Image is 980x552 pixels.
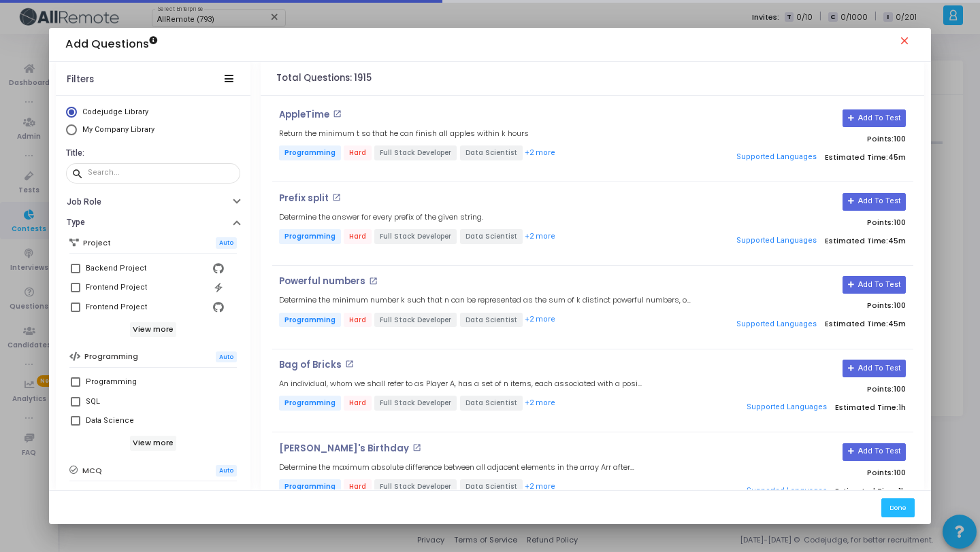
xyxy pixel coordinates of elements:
[86,394,100,410] div: SQL
[82,125,154,134] span: My Company Library
[374,229,457,244] span: Full Stack Developer
[706,314,906,334] p: Estimated Time:
[130,436,177,451] h6: View more
[460,396,523,411] span: Data Scientist
[71,167,88,179] mat-icon: search
[276,73,372,84] h4: Total Questions: 1915
[86,488,103,504] div: MCQ
[279,145,341,160] span: Programming
[460,229,523,244] span: Data Scientist
[732,148,821,168] button: Supported Languages
[279,213,483,222] h5: Determine the answer for every prefix of the given string.
[888,237,906,245] span: 45m
[279,443,409,454] p: [PERSON_NAME]'s Birthday
[279,193,329,204] p: Prefix split
[706,231,906,252] p: Estimated Time:
[524,147,556,160] button: +2 more
[86,374,137,390] div: Programming
[374,313,457,328] span: Full Stack Developer
[344,396,372,411] span: Hard
[843,109,906,127] button: Add To Test
[82,466,102,475] h6: MCQ
[344,145,372,160] span: Hard
[333,109,342,118] mat-icon: open_in_new
[898,35,915,51] mat-icon: close
[83,239,111,247] h6: Project
[279,396,341,411] span: Programming
[898,487,906,496] span: 1h
[56,212,250,233] button: Type
[706,398,906,418] p: Estimated Time:
[843,360,906,377] button: Add To Test
[344,229,372,244] span: Hard
[86,260,146,277] div: Backend Project
[279,129,529,138] h5: Return the minimum t so that he can finish all apples within k hours
[216,351,237,363] span: Auto
[67,74,94,85] div: Filters
[894,383,906,394] span: 100
[894,300,906,311] span: 100
[742,398,832,418] button: Supported Languages
[881,498,915,517] button: Done
[86,413,134,429] div: Data Science
[706,385,906,394] p: Points:
[279,360,342,370] p: Bag of Bricks
[888,153,906,162] span: 45m
[374,396,457,411] span: Full Stack Developer
[706,148,906,168] p: Estimated Time:
[460,145,523,160] span: Data Scientist
[279,479,341,494] span: Programming
[216,237,237,249] span: Auto
[279,379,642,388] h5: An individual, whom we shall refer to as Player A, has a set of n items, each associated with a p...
[732,231,821,252] button: Supported Languages
[524,397,556,410] button: +2 more
[88,169,235,177] input: Search...
[279,463,693,472] h5: Determine the maximum absolute difference between all adjacent elements in the array Arr after [P...
[460,313,523,328] span: Data Scientist
[344,313,372,328] span: Hard
[279,296,693,305] h5: Determine the minimum number k such that n can be represented as the sum of k distinct powerful n...
[84,352,138,361] h6: Programming
[369,277,378,286] mat-icon: open_in_new
[279,313,341,328] span: Programming
[706,481,906,501] p: Estimated Time:
[66,148,237,158] h6: Title:
[460,479,523,494] span: Data Scientist
[332,193,341,202] mat-icon: open_in_new
[894,467,906,478] span: 100
[524,481,556,494] button: +2 more
[888,320,906,328] span: 45m
[130,322,177,337] h6: View more
[345,360,354,368] mat-icon: open_in_new
[67,218,85,228] h6: Type
[843,443,906,461] button: Add To Test
[67,197,101,207] h6: Job Role
[279,229,341,244] span: Programming
[56,192,250,213] button: Job Role
[524,313,556,326] button: +2 more
[374,145,457,160] span: Full Stack Developer
[843,276,906,294] button: Add To Test
[524,230,556,243] button: +2 more
[66,107,240,139] mat-radio-group: Select Library
[706,468,906,477] p: Points:
[894,217,906,228] span: 100
[894,133,906,144] span: 100
[279,276,365,287] p: Powerful numbers
[279,109,329,120] p: AppleTime
[374,479,457,494] span: Full Stack Developer
[86,279,147,296] div: Frontend Project
[412,443,421,452] mat-icon: open_in_new
[82,107,148,116] span: Codejudge Library
[706,135,906,143] p: Points:
[344,479,372,494] span: Hard
[706,218,906,227] p: Points:
[216,465,237,477] span: Auto
[65,37,157,51] h3: Add Questions
[706,301,906,310] p: Points:
[732,314,821,334] button: Supported Languages
[898,403,906,412] span: 1h
[742,481,832,501] button: Supported Languages
[843,193,906,211] button: Add To Test
[86,299,147,315] div: Frontend Project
